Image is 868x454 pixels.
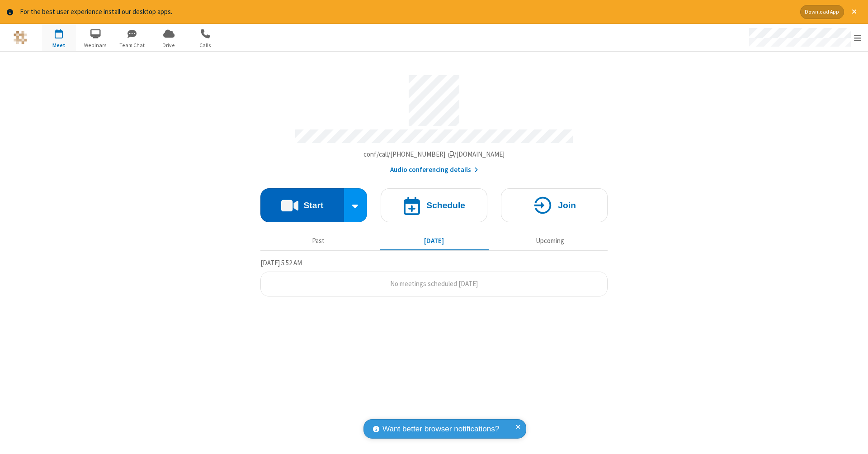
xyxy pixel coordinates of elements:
span: Drive [152,41,186,49]
button: Past [264,233,373,250]
span: Calls [189,41,222,49]
span: [DATE] 5:52 AM [260,258,302,267]
section: Account details [260,68,608,175]
span: Want better browser notifications? [382,423,499,435]
div: Start conference options [344,188,368,222]
h4: Start [303,201,323,210]
section: Today's Meetings [260,258,608,296]
div: For the best user experience install our desktop apps. [20,7,793,17]
span: Team Chat [115,41,149,49]
span: Copy my meeting room link [363,150,505,158]
span: No meetings scheduled [DATE] [390,279,478,288]
button: Download App [800,5,844,19]
button: Join [501,188,608,222]
button: Audio conferencing details [390,165,478,175]
h4: Schedule [426,201,465,210]
button: Start [260,188,344,222]
span: Meet [42,41,76,49]
button: [DATE] [380,233,489,250]
div: Open menu [741,24,868,51]
img: QA Selenium DO NOT DELETE OR CHANGE [14,31,27,44]
h4: Join [558,201,576,210]
button: Close alert [847,5,861,19]
span: Webinars [79,41,113,49]
button: Logo [3,24,37,51]
button: Upcoming [495,233,604,250]
button: Copy my meeting room linkCopy my meeting room link [363,149,505,160]
button: Schedule [381,188,487,222]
